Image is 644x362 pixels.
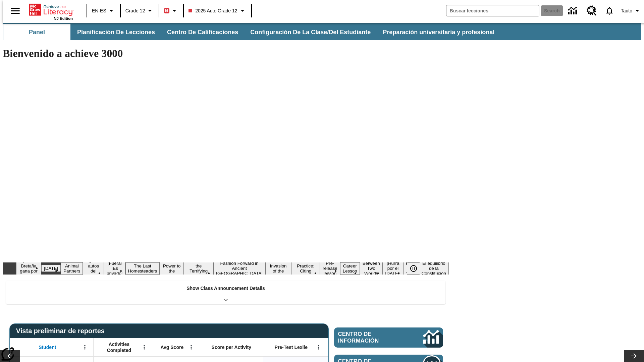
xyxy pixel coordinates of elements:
a: Notificaciones [601,2,618,19]
a: Centro de recursos, Se abrirá en una pestaña nueva. [583,2,601,20]
button: Abrir menú [314,342,324,352]
button: Slide 12 Pre-release lesson [320,260,340,277]
div: Show Class Announcement Details [6,281,445,304]
button: Slide 17 El equilibrio de la Constitución [419,260,449,277]
button: Abrir menú [80,342,90,352]
button: Class: 2025 Auto Grade 12, Selecciona una clase [186,5,249,17]
span: Pre-Test Lexile [275,344,308,350]
button: Pausar [407,262,420,275]
div: Subbarra de navegación [3,23,641,40]
button: Abrir menú [186,342,196,352]
button: Slide 10 The Invasion of the Free CD [265,257,291,280]
button: Slide 9 Fashion Forward in Ancient Rome [213,260,265,277]
p: Show Class Announcement Details [186,285,265,292]
span: 2025 Auto Grade 12 [189,7,237,14]
button: Slide 8 Attack of the Terrifying Tomatoes [184,257,213,280]
button: Grado: Grade 12, Elige un grado [123,5,157,17]
button: Boost El color de la clase es rojo. Cambiar el color de la clase. [161,5,181,17]
span: B [165,6,168,15]
button: Preparación universitaria y profesional [377,24,500,40]
input: search field [446,5,539,16]
div: Portada [29,2,73,20]
button: Slide 11 Mixed Practice: Citing Evidence [291,257,320,280]
span: Score per Activity [212,344,252,350]
div: Pausar [407,262,427,275]
button: Perfil/Configuración [618,5,644,17]
span: Grade 12 [125,7,145,14]
h1: Bienvenido a achieve 3000 [3,47,449,60]
span: NJ Edition [54,16,73,20]
button: Slide 16 Point of View [403,260,419,277]
button: Slide 1 ¡Gran Bretaña gana por fin! [16,257,41,280]
button: Slide 3 Animal Partners [61,262,83,275]
a: Centro de información [334,327,443,348]
button: Slide 2 Día del Trabajo [41,265,61,272]
span: Student [39,344,56,350]
button: Carrusel de lecciones, seguir [624,350,644,362]
button: Slide 4 ¿Los autos del futuro? [83,257,104,280]
span: Vista preliminar de reportes [16,327,108,335]
button: Slide 13 Career Lesson [340,262,360,275]
span: Activities Completed [97,341,141,353]
a: Portada [29,3,73,16]
button: Planificación de lecciones [72,24,160,40]
button: Slide 7 Solar Power to the People [160,257,184,280]
button: Abrir menú [139,342,149,352]
span: Centro de información [338,331,401,344]
span: EN-ES [92,7,106,14]
button: Abrir el menú lateral [5,1,25,21]
button: Language: EN-ES, Selecciona un idioma [89,5,118,17]
button: Slide 5 ¡Fuera! ¡Es privado! [104,260,125,277]
span: Tauto [621,7,632,14]
button: Slide 14 Between Two Worlds [360,260,383,277]
button: Slide 15 ¡Hurra por el Día de la Constitución! [383,260,404,277]
button: Centro de calificaciones [162,24,244,40]
span: Avg Score [160,344,183,350]
button: Panel [3,24,70,40]
div: Subbarra de navegación [3,24,500,40]
button: Configuración de la clase/del estudiante [245,24,376,40]
button: Slide 6 The Last Homesteaders [125,262,160,275]
a: Centro de información [564,2,583,20]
